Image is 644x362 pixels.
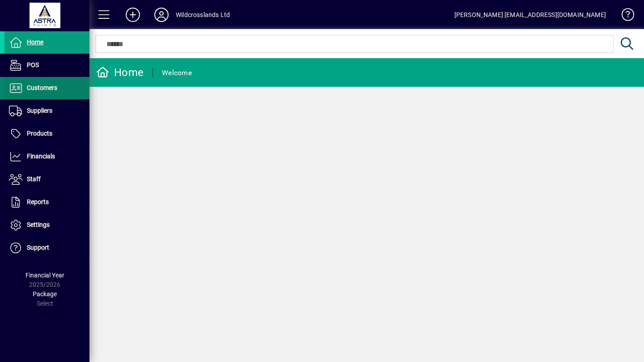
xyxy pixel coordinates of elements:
button: Add [119,7,147,23]
button: Profile [147,7,176,23]
span: Package [33,290,57,298]
a: Suppliers [4,100,89,122]
span: Reports [27,198,49,205]
a: Products [4,123,89,145]
span: Staff [27,175,41,183]
div: Welcome [162,66,192,80]
span: Financial Year [25,272,64,279]
span: POS [27,61,39,68]
a: Support [4,237,89,259]
a: Reports [4,191,89,213]
a: Customers [4,77,89,99]
a: Knowledge Base [615,2,633,31]
div: [PERSON_NAME] [EMAIL_ADDRESS][DOMAIN_NAME] [454,8,606,22]
a: Settings [4,214,89,236]
span: Customers [27,84,57,91]
span: Suppliers [27,107,52,114]
div: Home [96,65,144,80]
span: Settings [27,221,50,228]
span: Products [27,130,52,137]
a: POS [4,54,89,77]
a: Staff [4,168,89,191]
span: Support [27,244,49,251]
span: Financials [27,153,55,160]
div: Wildcrosslands Ltd [176,8,230,22]
a: Financials [4,145,89,168]
span: Home [27,38,43,46]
